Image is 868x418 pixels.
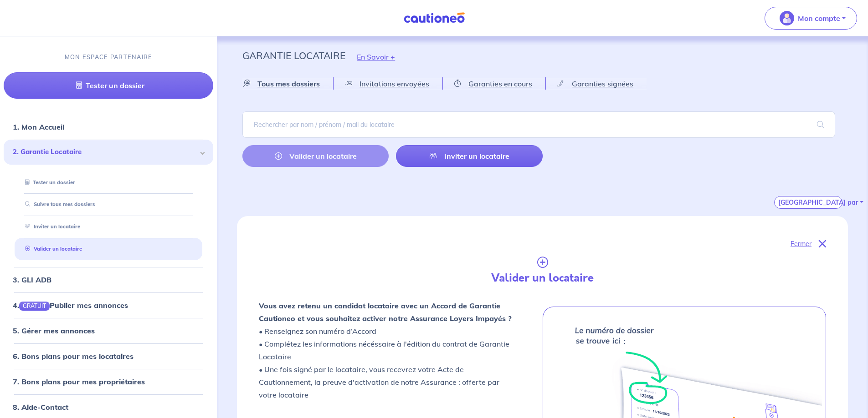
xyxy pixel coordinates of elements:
button: [GEOGRAPHIC_DATA] par [774,196,842,209]
img: illu_account_valid_menu.svg [780,11,794,25]
p: Fermer [791,238,812,250]
p: Garantie Locataire [242,47,345,64]
div: Suivre tous mes dossiers [15,197,202,212]
a: Inviter un locataire [396,145,542,167]
a: 7. Bons plans pour mes propriétaires [13,377,145,386]
div: 6. Bons plans pour mes locataires [4,347,213,365]
span: Invitations envoyées [360,79,429,88]
a: Garanties en cours [443,78,545,90]
a: 5. Gérer mes annonces [13,326,95,335]
span: Tous mes dossiers [257,79,320,88]
div: 4.GRATUITPublier mes annonces [4,296,213,314]
a: Garanties signées [546,78,647,90]
div: Valider un locataire [15,242,202,257]
span: Garanties signées [572,79,633,88]
p: Mon compte [798,13,840,24]
input: Rechercher par nom / prénom / mail du locataire [242,111,835,138]
a: 3. GLI ADB [13,275,51,284]
div: 8. Aide-Contact [4,398,213,416]
a: Invitations envoyées [334,78,442,90]
p: • Renseignez son numéro d’Accord • Complétez les informations nécéssaire à l'édition du contrat d... [259,299,517,401]
button: illu_account_valid_menu.svgMon compte [765,7,857,30]
button: En Savoir + [345,44,406,70]
a: Valider un locataire [21,246,82,252]
a: Tous mes dossiers [242,78,333,90]
a: Inviter un locataire [21,223,80,230]
div: 3. GLI ADB [4,271,213,289]
span: search [806,112,835,137]
a: Suivre tous mes dossiers [21,201,95,207]
div: Tester un dossier [15,175,202,190]
a: 8. Aide-Contact [13,403,68,412]
a: Tester un dossier [4,72,213,99]
img: Cautioneo [400,12,468,24]
div: 5. Gérer mes annonces [4,322,213,340]
a: 1. Mon Accueil [13,122,64,131]
div: 7. Bons plans pour mes propriétaires [4,373,213,391]
a: Tester un dossier [21,179,75,186]
div: Inviter un locataire [15,219,202,234]
h4: Valider un locataire [398,272,687,285]
span: 2. Garantie Locataire [13,147,197,157]
strong: Vous avez retenu un candidat locataire avec un Accord de Garantie Cautioneo et vous souhaitez act... [259,301,512,323]
a: 6. Bons plans pour mes locataires [13,352,134,361]
div: 1. Mon Accueil [4,118,213,136]
div: 2. Garantie Locataire [4,140,213,165]
a: 4.GRATUITPublier mes annonces [13,301,128,310]
p: MON ESPACE PARTENAIRE [65,53,153,61]
span: Garanties en cours [468,79,532,88]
